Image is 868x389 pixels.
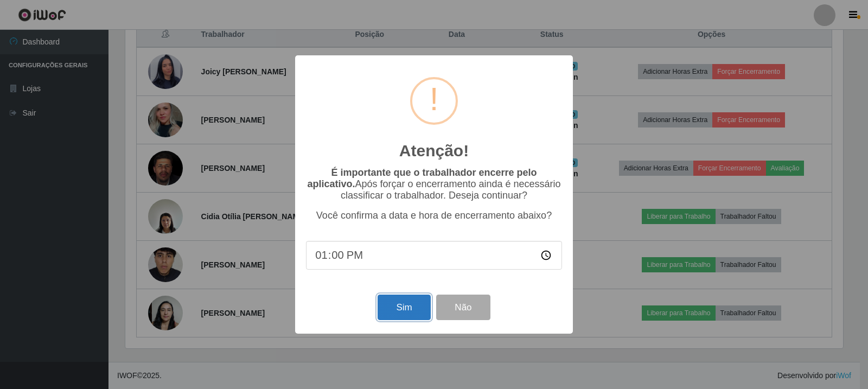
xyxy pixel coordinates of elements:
[399,141,469,161] h2: Atenção!
[306,210,562,221] p: Você confirma a data e hora de encerramento abaixo?
[306,167,562,201] p: Após forçar o encerramento ainda é necessário classificar o trabalhador. Deseja continuar?
[378,295,430,320] button: Sim
[436,295,490,320] button: Não
[307,167,537,189] b: É importante que o trabalhador encerre pelo aplicativo.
